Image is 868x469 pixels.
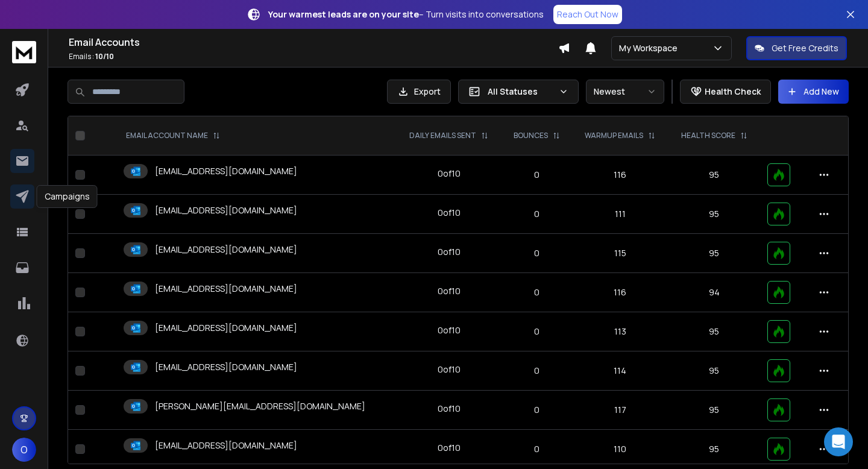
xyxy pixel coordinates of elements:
div: 0 of 10 [438,207,461,219]
img: logo [12,41,36,63]
td: 115 [572,234,668,273]
button: Newest [586,80,664,104]
div: 0 of 10 [438,285,461,297]
td: 116 [572,273,668,312]
td: 95 [668,312,760,351]
td: 95 [668,234,760,273]
p: [PERSON_NAME][EMAIL_ADDRESS][DOMAIN_NAME] [155,400,365,412]
p: [EMAIL_ADDRESS][DOMAIN_NAME] [155,244,297,256]
button: Get Free Credits [746,36,847,60]
p: 0 [509,404,565,416]
td: 95 [668,430,760,469]
p: 0 [509,169,565,181]
div: 0 of 10 [438,403,461,415]
p: 0 [509,443,565,455]
div: 0 of 10 [438,168,461,180]
div: Open Intercom Messenger [824,427,853,456]
button: O [12,438,36,462]
div: 0 of 10 [438,364,461,376]
p: [EMAIL_ADDRESS][DOMAIN_NAME] [155,283,297,295]
td: 113 [572,312,668,351]
p: Get Free Credits [772,42,838,54]
p: Reach Out Now [557,8,618,20]
td: 95 [668,391,760,430]
td: 110 [572,430,668,469]
p: All Statuses [488,86,554,98]
td: 116 [572,156,668,195]
div: EMAIL ACCOUNT NAME [126,131,220,140]
p: Health Check [705,86,761,98]
p: 0 [509,326,565,338]
p: [EMAIL_ADDRESS][DOMAIN_NAME] [155,165,297,177]
p: 0 [509,247,565,259]
button: Health Check [680,80,771,104]
div: 0 of 10 [438,324,461,336]
td: 111 [572,195,668,234]
p: – Turn visits into conversations [268,8,544,20]
h1: Email Accounts [69,35,558,49]
p: HEALTH SCORE [681,131,735,140]
p: DAILY EMAILS SENT [409,131,476,140]
button: Add New [778,80,849,104]
td: 117 [572,391,668,430]
p: BOUNCES [514,131,548,140]
strong: Your warmest leads are on your site [268,8,419,20]
div: 0 of 10 [438,246,461,258]
p: Emails : [69,52,558,61]
p: My Workspace [619,42,682,54]
p: [EMAIL_ADDRESS][DOMAIN_NAME] [155,204,297,216]
td: 95 [668,156,760,195]
td: 94 [668,273,760,312]
p: 0 [509,286,565,298]
span: 10 / 10 [95,51,114,61]
a: Reach Out Now [553,5,622,24]
td: 95 [668,351,760,391]
td: 114 [572,351,668,391]
p: [EMAIL_ADDRESS][DOMAIN_NAME] [155,439,297,452]
p: 0 [509,365,565,377]
button: Export [387,80,451,104]
p: [EMAIL_ADDRESS][DOMAIN_NAME] [155,322,297,334]
td: 95 [668,195,760,234]
p: WARMUP EMAILS [585,131,643,140]
p: 0 [509,208,565,220]
div: Campaigns [37,185,98,208]
p: [EMAIL_ADDRESS][DOMAIN_NAME] [155,361,297,373]
div: 0 of 10 [438,442,461,454]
